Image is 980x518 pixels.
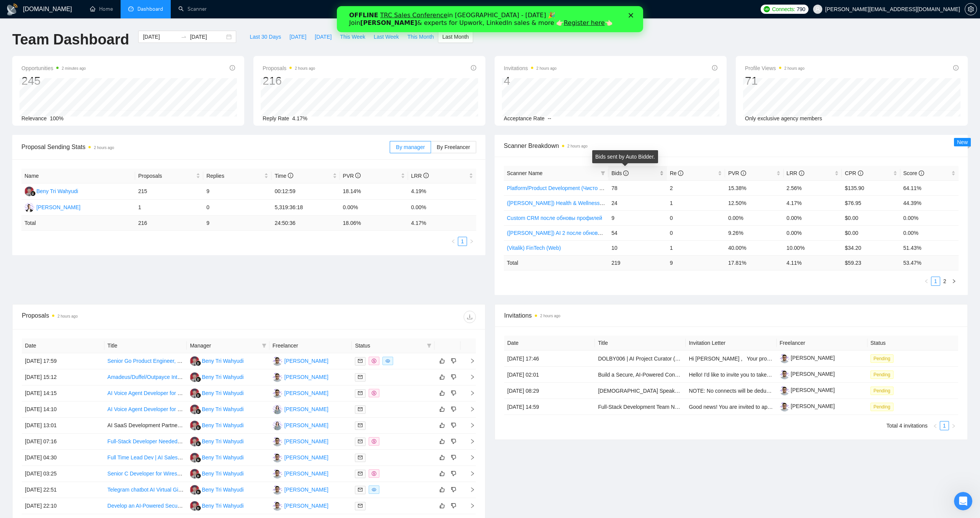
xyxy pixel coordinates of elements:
b: [PERSON_NAME] [23,13,80,20]
a: VT[PERSON_NAME] [273,502,328,508]
a: BTBeny Tri Wahyudi [190,374,243,380]
img: BT [190,501,199,511]
img: BT [24,187,34,196]
div: Beny Tri Wahyudi [202,453,243,462]
span: like [439,374,445,380]
img: VT [273,356,282,366]
span: info-circle [858,170,863,176]
a: Pending [871,403,897,410]
img: BT [190,437,199,446]
a: Develop an AI-Powered Security & Ride App for [GEOGRAPHIC_DATA] [108,503,278,509]
span: New [957,139,968,145]
span: CPR [845,170,863,176]
button: download [464,311,476,323]
a: BTBeny Tri Wahyudi [190,422,243,428]
img: BT [190,388,199,398]
div: 216 [263,74,315,88]
div: Beny Tri Wahyudi [36,187,78,195]
div: Beny Tri Wahyudi [202,389,243,397]
button: setting [965,3,977,15]
a: BTBeny Tri Wahyudi [190,390,243,396]
span: like [439,390,445,396]
span: filter [601,171,605,175]
span: Pending [871,403,893,411]
div: [PERSON_NAME] [284,453,328,462]
span: 100% [50,115,64,121]
a: BTBeny Tri Wahyudi [24,188,78,194]
img: gigradar-bm.png [196,361,201,366]
span: Proposal Sending Stats [21,142,390,152]
a: [PERSON_NAME] [780,355,835,361]
img: c1rMYu7DTHED33eqL8tEADJX9sMTwM6_VWawB2aHXk4VT2WJ7KMwzCg-ElCnjT9JR9 [780,402,789,411]
span: Profile Views [745,64,805,73]
div: Beny Tri Wahyudi [202,502,243,510]
a: VT[PERSON_NAME] [273,390,328,396]
li: 1 [458,237,467,246]
span: [DATE] [289,33,306,41]
li: 1 [931,277,940,286]
td: 0 [203,200,271,216]
img: gigradar-bm.png [196,393,201,398]
span: dislike [451,374,456,380]
img: gigradar-bm.png [196,473,201,479]
a: DOLBY006 | AI Project Curator (Audio/Video Applications) [598,356,736,362]
div: Beny Tri Wahyudi [202,373,243,381]
td: 4.19% [408,184,476,200]
span: mail [358,471,363,476]
img: gigradar-bm.png [196,409,201,414]
span: Last Week [374,33,399,41]
td: 18.14% [340,184,408,200]
a: [DEMOGRAPHIC_DATA] Speakers of Tamil – Talent Bench for Future Managed Services Recording Projects [598,388,856,394]
span: Scanner Name [507,170,542,176]
a: VT[PERSON_NAME] [273,374,328,380]
span: like [439,503,445,509]
a: setting [965,6,977,12]
img: gigradar-bm.png [196,425,201,430]
span: Last Month [442,33,469,41]
td: $76.95 [842,195,900,210]
a: Pending [871,371,897,377]
td: 4.17% [784,195,842,210]
time: 2 hours ago [295,66,315,70]
span: info-circle [919,170,924,176]
button: like [438,356,447,366]
a: Telegram chatbot AI Virtual Girl Friend chat with Telegram Web-App [108,487,268,493]
button: dislike [449,437,458,446]
span: setting [965,6,977,12]
img: c1rMYu7DTHED33eqL8tEADJX9sMTwM6_VWawB2aHXk4VT2WJ7KMwzCg-ElCnjT9JR9 [780,354,789,363]
span: dislike [451,487,456,493]
span: PVR [343,173,361,179]
button: dislike [449,453,458,462]
span: Pending [871,370,893,379]
td: 12.50% [725,195,783,210]
div: [PERSON_NAME] [284,485,328,494]
button: like [438,388,447,398]
span: dislike [451,358,456,364]
a: VT[PERSON_NAME] [273,357,328,364]
span: info-circle [678,170,683,176]
button: like [438,437,447,446]
button: [DATE] [310,31,336,43]
span: dislike [451,390,456,396]
div: [PERSON_NAME] [284,389,328,397]
td: 1 [667,195,725,210]
a: OC[PERSON_NAME] [24,204,80,210]
img: gigradar-bm.png [196,489,201,495]
img: c1rMYu7DTHED33eqL8tEADJX9sMTwM6_VWawB2aHXk4VT2WJ7KMwzCg-ElCnjT9JR9 [780,370,789,379]
a: Senior Go Product Engineer, SvelteKit experience, AI-first, Full-time [108,358,268,364]
time: 2 minutes ago [62,66,86,70]
button: Last Month [438,31,473,43]
span: By Freelancer [437,144,470,150]
li: 2 [940,277,949,286]
span: info-circle [288,173,293,178]
button: right [949,277,959,286]
span: info-circle [355,173,361,178]
a: BTBeny Tri Wahyudi [190,454,243,460]
span: user [815,7,820,12]
button: like [438,453,447,462]
span: Dashboard [137,6,163,12]
span: swap-right [181,34,187,40]
div: [PERSON_NAME] [284,405,328,413]
span: Score [903,170,924,176]
button: This Month [403,31,438,43]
